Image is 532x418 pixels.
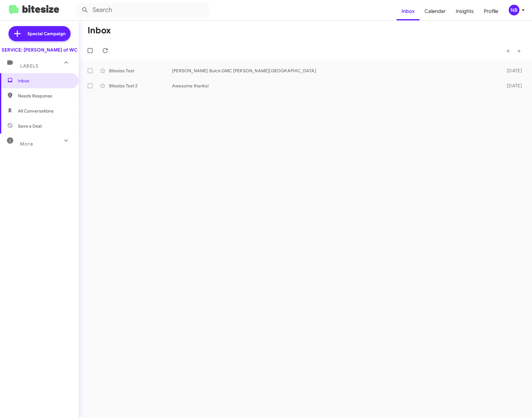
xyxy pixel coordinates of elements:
span: « [506,47,510,55]
button: Previous [503,44,514,57]
a: Insights [451,2,479,20]
span: More [20,141,33,147]
div: NB [509,5,519,15]
div: Bitesize Test [109,68,172,74]
span: » [517,47,521,55]
div: Bitesize Test 2 [109,83,172,89]
div: SERVICE: [PERSON_NAME] of WC [2,47,77,53]
a: Calendar [420,2,451,20]
span: Save a Deal [18,123,42,129]
button: NB [503,5,525,15]
button: Next [513,44,524,57]
nav: Page navigation example [503,44,524,57]
a: Inbox [397,2,420,20]
div: [PERSON_NAME] Buick GMC [PERSON_NAME][GEOGRAPHIC_DATA] [172,68,498,74]
span: Inbox [18,78,72,84]
input: Search [76,3,209,18]
span: Labels [20,63,38,69]
span: Needs Response [18,93,72,99]
div: [DATE] [498,83,527,89]
span: All Conversations [18,108,54,114]
a: Profile [479,2,503,20]
a: Special Campaign [9,26,71,41]
h1: Inbox [88,25,111,36]
div: [DATE] [498,68,527,74]
div: Awesome thanks! [172,83,498,89]
span: Special Campaign [27,30,66,37]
